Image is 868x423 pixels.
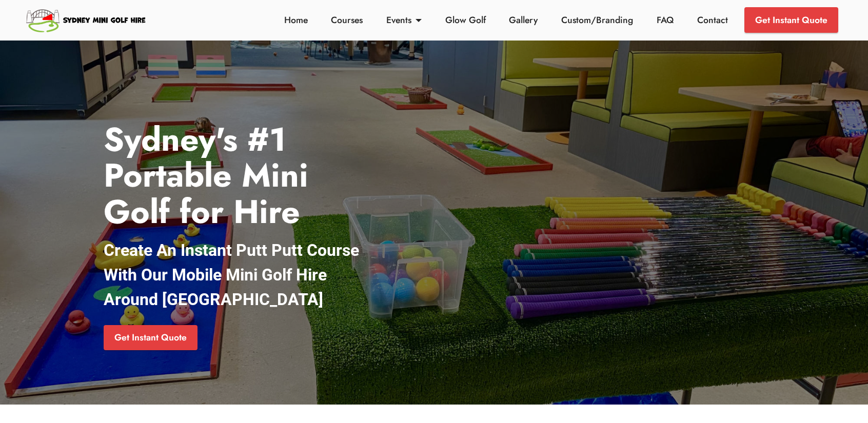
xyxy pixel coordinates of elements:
[104,325,198,351] a: Get Instant Quote
[506,13,541,27] a: Gallery
[104,116,308,235] strong: Sydney's #1 Portable Mini Golf for Hire
[654,13,677,27] a: FAQ
[281,13,310,27] a: Home
[328,13,366,27] a: Courses
[442,13,488,27] a: Glow Golf
[694,13,731,27] a: Contact
[744,7,838,33] a: Get Instant Quote
[559,13,636,27] a: Custom/Branding
[384,13,425,27] a: Events
[104,240,359,309] strong: Create An Instant Putt Putt Course With Our Mobile Mini Golf Hire Around [GEOGRAPHIC_DATA]
[25,5,148,35] img: Sydney Mini Golf Hire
